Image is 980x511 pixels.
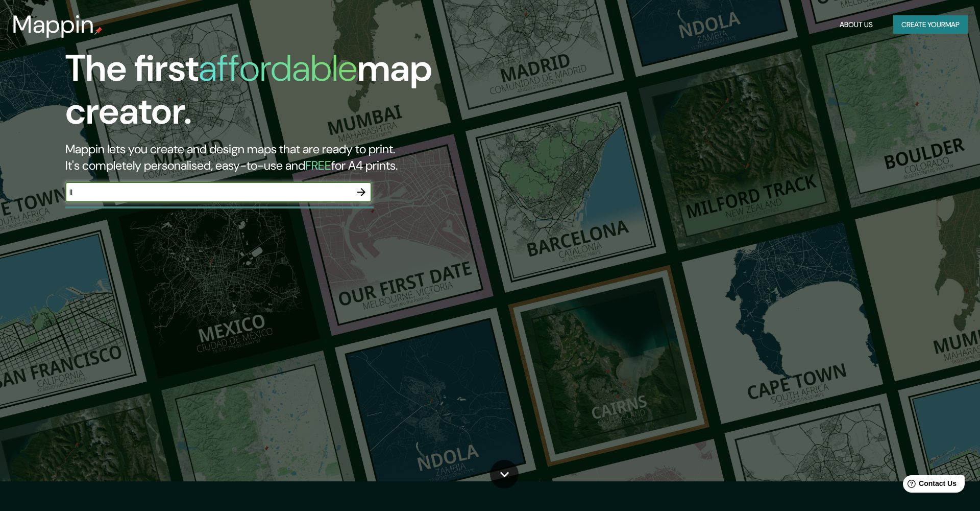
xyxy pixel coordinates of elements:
[305,157,331,173] h5: FREE
[199,44,357,92] h1: affordable
[889,471,969,500] iframe: Help widget launcher
[65,187,351,198] input: Choose your favourite place
[65,47,555,141] h1: The first map creator.
[65,141,555,174] h2: Mappin lets you create and design maps that are ready to print. It's completely personalised, eas...
[94,27,103,35] img: mappin-pin
[12,10,94,39] h3: Mappin
[893,15,968,34] button: Create yourmap
[836,15,877,34] button: About Us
